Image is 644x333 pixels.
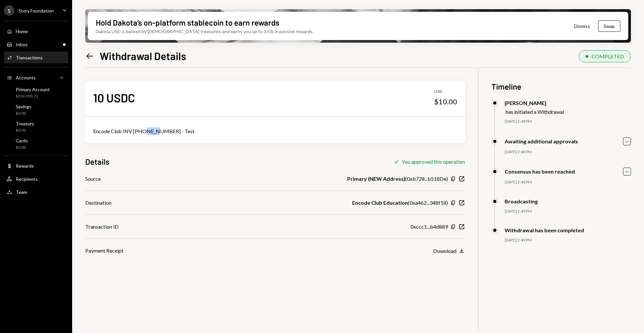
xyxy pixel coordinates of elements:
[433,247,465,255] button: Download
[411,223,448,231] div: 0xccc1...b4d889
[85,223,119,231] div: Transaction ID
[16,87,50,92] div: Primary Account
[16,111,31,116] div: $0.00
[4,5,14,16] div: S
[16,75,36,80] div: Accounts
[85,156,110,167] h3: Details
[16,145,28,150] div: $0.00
[16,55,43,60] div: Transactions
[506,109,564,115] div: has initiated a Withdrawal
[85,175,101,183] div: Source
[347,175,405,183] b: Primary (NEW Address)
[505,138,578,144] div: Awaiting additional approvals
[505,198,538,204] div: Broadcasting
[4,85,68,100] a: Primary Account$206,993.22
[598,20,620,32] button: Swap
[18,8,54,13] div: Story Foundation
[4,119,68,135] a: Treasury$0.00
[16,94,50,99] div: $206,993.22
[505,149,631,155] div: [DATE] 2:48 PM
[85,199,111,207] div: Destination
[4,173,68,185] a: Recipients
[492,81,631,92] h3: Timeline
[566,18,598,34] button: Dismiss
[4,160,68,172] a: Rewards
[93,90,135,105] div: 10 USDC
[505,168,575,175] div: Consensus has been reached
[16,128,34,133] div: $0.00
[16,29,28,34] div: Home
[4,186,68,198] a: Team
[4,72,68,83] a: Accounts
[505,100,564,106] div: [PERSON_NAME]
[93,127,457,135] div: Encode Club INV [PHONE_NUMBER] - Test
[505,179,631,185] div: [DATE] 2:48 PM
[16,163,34,169] div: Rewards
[402,158,465,165] div: You approved this operation
[96,28,313,35] div: Dakota USD is backed by [DEMOGRAPHIC_DATA] treasuries and earns you up to 3.5% in passive rewards.
[434,89,457,94] div: USD
[4,52,68,63] a: Transactions
[352,199,448,207] div: ( 0xa462...348f18 )
[4,25,68,37] a: Home
[352,199,408,207] b: Encode Club Education
[16,42,28,47] div: Inbox
[100,49,186,62] h1: Withdrawal Details
[505,119,631,124] div: [DATE] 2:48 PM
[4,102,68,117] a: Savings$0.00
[16,121,34,126] div: Treasury
[96,17,279,28] div: Hold Dakota’s on-platform stablecoin to earn rewards
[505,209,631,214] div: [DATE] 2:49 PM
[433,248,456,254] div: Download
[16,104,31,109] div: Savings
[16,189,27,195] div: Team
[505,227,584,233] div: Withdrawal has been completed
[4,38,68,50] a: Inbox
[505,238,631,243] div: [DATE] 2:49 PM
[85,247,124,255] div: Payment Receipt
[4,136,68,152] a: Cards$0.00
[16,176,38,182] div: Recipients
[434,97,457,106] div: $10.00
[16,138,28,143] div: Cards
[347,175,448,183] div: ( 0xb728...b518De )
[592,53,624,59] div: COMPLETED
